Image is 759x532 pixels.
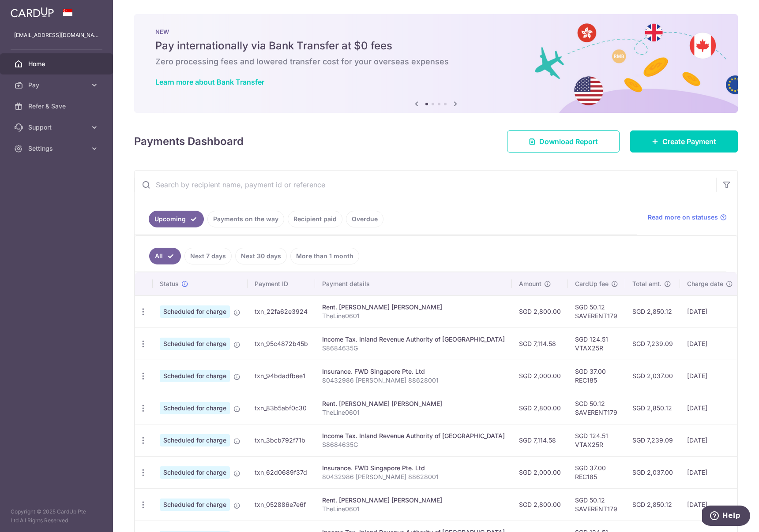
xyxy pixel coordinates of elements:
td: SGD 124.51 VTAX25R [568,424,625,456]
div: Income Tax. Inland Revenue Authority of [GEOGRAPHIC_DATA] [322,432,505,440]
td: SGD 7,239.09 [625,327,680,360]
div: Insurance. FWD Singapore Pte. Ltd [322,464,505,472]
p: TheLine0601 [322,408,505,417]
span: Scheduled for charge [160,370,230,382]
div: Insurance. FWD Singapore Pte. Ltd [322,367,505,376]
td: SGD 2,850.12 [625,392,680,424]
td: txn_052886e7e6f [248,488,315,521]
p: S8684635G [322,344,505,353]
a: Next 30 days [235,248,287,264]
td: SGD 2,800.00 [512,295,568,327]
td: SGD 2,000.00 [512,456,568,488]
td: SGD 37.00 REC185 [568,360,625,392]
div: Income Tax. Inland Revenue Authority of [GEOGRAPHIC_DATA] [322,335,505,344]
h5: Pay internationally via Bank Transfer at $0 fees [155,39,717,53]
span: Scheduled for charge [160,466,230,479]
td: [DATE] [680,488,740,521]
span: Status [160,279,179,288]
td: txn_95c4872b45b [248,327,315,360]
td: SGD 7,114.58 [512,424,568,456]
td: txn_22fa62e3924 [248,295,315,327]
span: Refer & Save [28,102,86,111]
td: SGD 2,800.00 [512,392,568,424]
span: Scheduled for charge [160,402,230,414]
img: CardUp [11,7,54,18]
td: SGD 7,239.09 [625,424,680,456]
p: 80432986 [PERSON_NAME] 88628001 [322,472,505,481]
a: Learn more about Bank Transfer [155,78,264,86]
td: SGD 124.51 VTAX25R [568,327,625,360]
span: Home [28,60,86,68]
th: Payment ID [248,272,315,295]
a: Next 7 days [184,248,232,264]
span: Settings [28,144,86,153]
td: [DATE] [680,456,740,488]
iframe: Opens a widget where you can find more information [702,506,750,528]
p: TheLine0601 [322,505,505,513]
span: Pay [28,81,86,89]
th: Payment details [315,272,512,295]
p: TheLine0601 [322,312,505,320]
a: Overdue [346,211,383,227]
span: Scheduled for charge [160,305,230,318]
p: 80432986 [PERSON_NAME] 88628001 [322,376,505,385]
td: [DATE] [680,295,740,327]
p: S8684635G [322,440,505,449]
p: NEW [155,28,717,35]
span: Scheduled for charge [160,434,230,446]
a: Payments on the way [207,211,284,227]
a: Upcoming [149,211,204,227]
a: Create Payment [630,130,738,153]
span: Scheduled for charge [160,499,230,511]
span: Charge date [687,279,723,288]
td: SGD 7,114.58 [512,327,568,360]
span: Download Report [539,136,598,147]
td: SGD 2,000.00 [512,360,568,392]
span: Total amt. [632,279,661,288]
span: Support [28,123,86,132]
span: Create Payment [662,136,716,147]
a: Download Report [507,130,620,153]
td: SGD 2,800.00 [512,488,568,521]
div: Rent. [PERSON_NAME] [PERSON_NAME] [322,399,505,408]
td: txn_94bdadfbee1 [248,360,315,392]
span: Scheduled for charge [160,338,230,350]
td: [DATE] [680,327,740,360]
td: SGD 2,037.00 [625,456,680,488]
p: [EMAIL_ADDRESS][DOMAIN_NAME] [14,31,99,40]
td: txn_62d0689f37d [248,456,315,488]
span: Read more on statuses [648,213,718,222]
td: SGD 2,850.12 [625,295,680,327]
h4: Payments Dashboard [134,134,244,149]
td: [DATE] [680,424,740,456]
a: More than 1 month [290,248,359,264]
td: txn_83b5abf0c30 [248,392,315,424]
td: SGD 50.12 SAVERENT179 [568,488,625,521]
td: [DATE] [680,360,740,392]
h6: Zero processing fees and lowered transfer cost for your overseas expenses [155,56,717,67]
div: Rent. [PERSON_NAME] [PERSON_NAME] [322,496,505,505]
a: All [149,248,181,264]
input: Search by recipient name, payment id or reference [135,171,716,199]
td: SGD 37.00 REC185 [568,456,625,488]
td: SGD 50.12 SAVERENT179 [568,295,625,327]
td: SGD 2,850.12 [625,488,680,521]
td: [DATE] [680,392,740,424]
img: Bank transfer banner [134,14,738,113]
td: SGD 2,037.00 [625,360,680,392]
span: CardUp fee [575,279,609,288]
td: txn_3bcb792f71b [248,424,315,456]
td: SGD 50.12 SAVERENT179 [568,392,625,424]
a: Read more on statuses [648,213,727,222]
span: Amount [519,279,541,288]
div: Rent. [PERSON_NAME] [PERSON_NAME] [322,303,505,312]
a: Recipient paid [288,211,342,227]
